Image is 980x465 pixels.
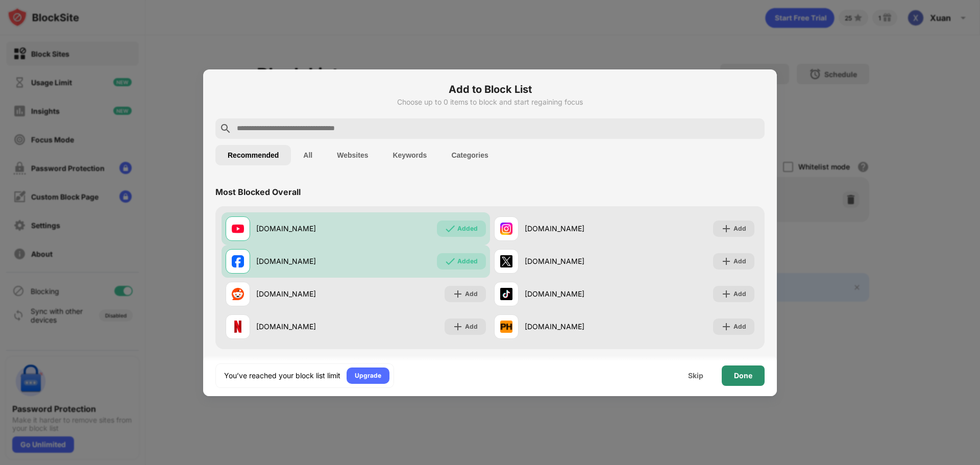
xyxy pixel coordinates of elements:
[215,82,765,97] h6: Add to Block List
[500,223,512,235] img: favicons
[734,372,752,380] div: Done
[465,289,478,299] div: Add
[500,321,512,333] img: favicons
[500,288,512,300] img: favicons
[688,372,703,380] div: Skip
[291,145,325,165] button: All
[224,371,340,381] div: You’ve reached your block list limit
[380,145,439,165] button: Keywords
[733,224,746,234] div: Add
[256,288,356,299] div: [DOMAIN_NAME]
[733,289,746,299] div: Add
[525,288,624,299] div: [DOMAIN_NAME]
[525,256,624,266] div: [DOMAIN_NAME]
[325,145,380,165] button: Websites
[465,322,478,332] div: Add
[215,145,291,165] button: Recommended
[500,255,512,267] img: favicons
[733,322,746,332] div: Add
[355,371,381,381] div: Upgrade
[457,256,478,266] div: Added
[525,223,624,234] div: [DOMAIN_NAME]
[256,223,356,234] div: [DOMAIN_NAME]
[232,288,244,300] img: favicons
[439,145,500,165] button: Categories
[232,223,244,235] img: favicons
[733,256,746,266] div: Add
[215,98,765,106] div: Choose up to 0 items to block and start regaining focus
[525,321,624,332] div: [DOMAIN_NAME]
[256,256,356,266] div: [DOMAIN_NAME]
[232,255,244,267] img: favicons
[215,187,301,197] div: Most Blocked Overall
[256,321,356,332] div: [DOMAIN_NAME]
[219,123,232,135] img: search.svg
[457,224,478,234] div: Added
[232,321,244,333] img: favicons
